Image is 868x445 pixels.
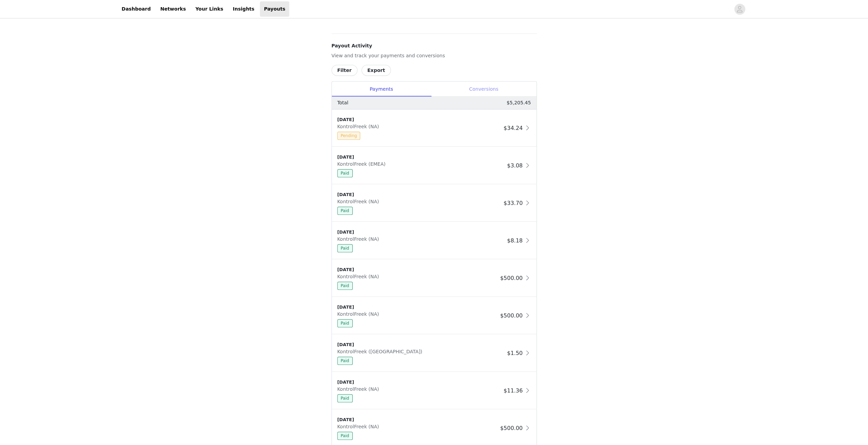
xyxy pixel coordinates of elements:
span: $33.70 [503,200,523,206]
div: clickable-list-item [332,259,536,297]
a: Insights [229,1,258,17]
div: [DATE] [337,191,501,198]
div: clickable-list-item [332,297,536,335]
button: Filter [332,65,357,76]
p: $5,205.45 [506,99,531,106]
p: Total [337,99,349,106]
span: Paid [337,169,353,177]
span: Paid [337,394,353,402]
span: Paid [337,207,353,215]
div: clickable-list-item [332,335,536,372]
span: $500.00 [500,425,523,431]
div: [DATE] [337,341,504,348]
span: KontrolFreek (NA) [337,124,382,129]
span: Paid [337,319,353,327]
span: KontrolFreek (NA) [337,199,382,204]
span: $500.00 [500,312,523,319]
div: [DATE] [337,154,504,161]
div: clickable-list-item [332,147,536,184]
span: $11.36 [503,387,523,394]
span: Paid [337,244,353,252]
div: [DATE] [337,379,501,386]
span: Pending [337,132,361,140]
span: $500.00 [500,275,523,281]
div: clickable-list-item [332,184,536,222]
div: clickable-list-item [332,222,536,259]
span: KontrolFreek (NA) [337,311,382,317]
span: KontrolFreek ([GEOGRAPHIC_DATA]) [337,349,425,354]
div: Conversions [431,81,536,97]
span: $8.18 [507,237,523,244]
span: KontrolFreek (NA) [337,236,382,242]
div: Payments [332,81,431,97]
a: Your Links [191,1,227,17]
p: View and track your payments and conversions [332,52,537,59]
div: clickable-list-item [332,372,536,410]
div: clickable-list-item [332,109,536,147]
a: Payouts [260,1,290,17]
div: [DATE] [337,304,498,311]
div: [DATE] [337,416,498,423]
a: Dashboard [118,1,155,17]
div: [DATE] [337,229,504,236]
span: $1.50 [507,350,523,356]
div: avatar [736,4,743,15]
span: KontrolFreek (EMEA) [337,161,388,167]
h4: Payout Activity [332,42,537,49]
span: $34.24 [503,125,523,131]
span: Paid [337,432,353,440]
span: Paid [337,357,353,365]
span: Paid [337,282,353,290]
div: [DATE] [337,266,498,273]
span: KontrolFreek (NA) [337,424,382,429]
span: KontrolFreek (NA) [337,386,382,392]
div: [DATE] [337,116,501,123]
span: KontrolFreek (NA) [337,274,382,279]
a: Networks [156,1,190,17]
span: $3.08 [507,162,523,169]
button: Export [362,65,391,76]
